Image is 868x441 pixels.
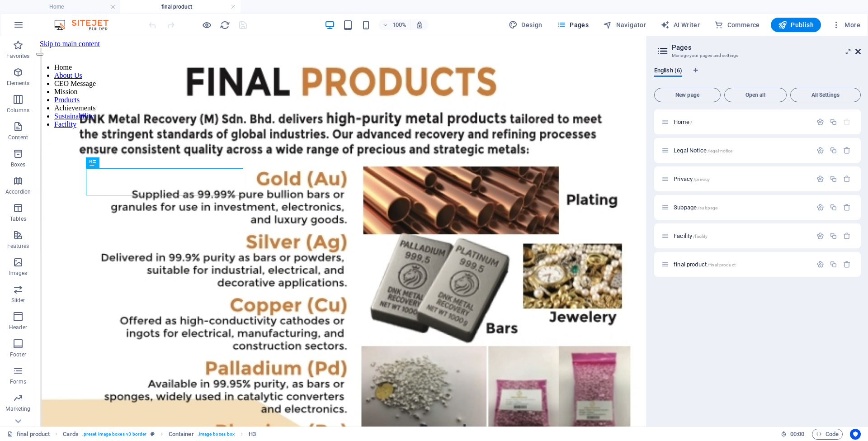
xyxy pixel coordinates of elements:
span: New page [658,92,717,98]
p: Boxes [11,161,26,168]
span: : [797,431,798,437]
p: Header [9,324,27,331]
a: Click to cancel selection. Double-click to open Pages [7,429,50,440]
h3: Manage your pages and settings [672,52,843,60]
span: Commerce [714,20,760,29]
p: Favorites [6,52,29,60]
span: / [690,120,692,125]
div: Design (Ctrl+Alt+Y) [505,18,546,32]
span: . image-boxes-box [198,429,235,440]
button: Design [505,18,546,32]
i: Reload page [220,20,230,30]
div: Legal Notice/legal-notice [671,147,812,153]
div: Remove [843,175,851,183]
div: Duplicate [830,147,837,154]
div: Duplicate [830,232,837,240]
span: /privacy [693,177,710,182]
p: Marketing [5,405,30,413]
i: On resize automatically adjust zoom level to fit chosen device. [415,21,424,29]
span: Pages [557,20,589,29]
div: Settings [816,261,824,268]
button: Pages [553,18,592,32]
nav: breadcrumb [63,429,256,440]
p: Columns [7,107,29,114]
span: final product [674,261,736,268]
button: Navigator [599,18,650,32]
h6: 100% [392,19,406,30]
h2: Pages [672,43,861,52]
span: Click to open page [674,232,708,239]
button: New page [654,88,721,102]
div: Settings [816,147,824,154]
span: . preset-image-boxes-v3-border [82,429,147,440]
img: Editor Logo [52,19,120,30]
span: Click to open page [674,204,717,211]
button: AI Writer [657,18,703,32]
div: Settings [816,118,824,126]
span: Click to open page [674,175,710,182]
div: Settings [816,232,824,240]
div: Settings [816,204,824,211]
div: Duplicate [830,204,837,211]
span: Click to select. Double-click to edit [63,429,78,440]
button: All Settings [790,88,861,102]
h4: final product [120,2,241,12]
button: Usercentrics [850,429,861,440]
div: Privacy/privacy [671,176,812,182]
span: /facility [693,234,708,239]
div: Remove [843,204,851,211]
button: 100% [378,19,410,30]
span: /legal-notice [708,148,733,153]
div: Duplicate [830,261,837,268]
span: More [832,20,860,29]
button: Code [812,429,843,440]
div: final product/final-product [671,261,812,267]
span: Click to select. Double-click to edit [169,429,194,440]
span: Navigator [603,20,646,29]
p: Images [9,270,28,277]
div: Language Tabs [654,67,861,84]
div: Duplicate [830,118,837,126]
span: Click to select. Double-click to edit [249,429,256,440]
div: Remove [843,232,851,240]
span: Code [816,429,839,440]
a: Skip to main content [4,4,64,11]
p: Tables [10,215,26,223]
button: Publish [771,18,821,32]
div: Remove [843,261,851,268]
span: /subpage [698,205,717,210]
div: Settings [816,175,824,183]
span: Click to open page [674,147,732,154]
p: Slider [11,297,25,304]
p: Forms [10,378,26,385]
span: AI Writer [660,20,700,29]
button: More [828,18,864,32]
div: Duplicate [830,175,837,183]
p: Footer [10,351,26,358]
p: Elements [7,80,30,87]
span: Publish [778,20,814,29]
span: Click to open page [674,119,692,125]
p: Accordion [5,188,31,195]
button: Open all [724,88,787,102]
p: Features [7,242,29,250]
span: All Settings [794,92,857,98]
span: Design [509,20,542,29]
span: /final-product [708,262,736,267]
div: Remove [843,147,851,154]
p: Content [8,134,28,141]
h6: Session time [781,429,805,440]
span: 00 00 [790,429,804,440]
span: English (6) [654,65,682,78]
button: Commerce [711,18,764,32]
i: This element is a customizable preset [151,432,155,436]
button: reload [219,19,230,30]
div: Subpage/subpage [671,204,812,210]
span: Open all [728,92,783,98]
button: Click here to leave preview mode and continue editing [201,19,212,30]
div: Home/ [671,119,812,125]
div: Facility/facility [671,233,812,239]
